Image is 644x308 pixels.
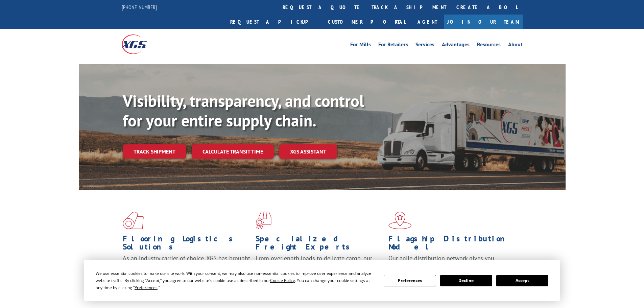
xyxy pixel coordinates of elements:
[96,270,376,291] div: We use essential cookies to make our site work. With your consent, we may also use non-essential ...
[123,235,251,254] h1: Flooring Logistics Solutions
[384,275,436,286] button: Preferences
[123,144,186,159] a: Track shipment
[123,212,144,229] img: xgs-icon-total-supply-chain-intelligence-red
[415,42,434,49] a: Services
[279,144,337,159] a: XGS ASSISTANT
[477,42,501,49] a: Resources
[378,42,408,49] a: For Retailers
[388,254,513,270] span: Our agile distribution network gives you nationwide inventory management on demand.
[444,15,523,29] a: Join Our Team
[496,275,548,286] button: Accept
[350,42,371,49] a: For Mills
[225,15,323,29] a: Request a pickup
[135,285,158,290] span: Preferences
[508,42,523,49] a: About
[84,260,560,301] div: Cookie Consent Prompt
[323,15,411,29] a: Customer Portal
[440,275,492,286] button: Decline
[270,278,295,283] span: Cookie Policy
[123,254,250,278] span: As an industry carrier of choice, XGS has brought innovation and dedication to flooring logistics...
[192,144,274,159] a: Calculate transit time
[388,212,412,229] img: xgs-icon-flagship-distribution-model-red
[123,90,364,131] b: Visibility, transparency, and control for your entire supply chain.
[122,4,157,10] a: [PHONE_NUMBER]
[411,15,444,29] a: Agent
[388,235,516,254] h1: Flagship Distribution Model
[256,212,271,229] img: xgs-icon-focused-on-flooring-red
[256,235,383,254] h1: Specialized Freight Experts
[256,254,383,284] p: From overlength loads to delicate cargo, our experienced staff knows the best way to move your fr...
[442,42,470,49] a: Advantages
